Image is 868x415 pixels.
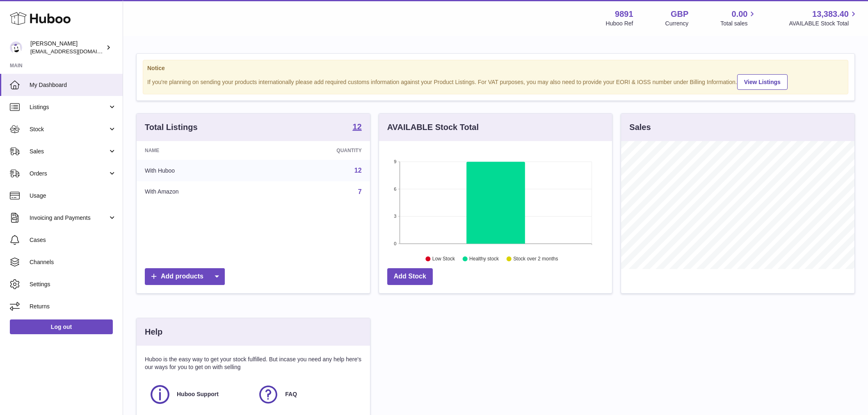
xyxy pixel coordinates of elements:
a: 12 [354,167,362,174]
a: 13,383.40 AVAILABLE Stock Total [789,9,858,27]
text: 0 [394,241,396,246]
strong: 12 [352,123,361,131]
span: FAQ [285,390,297,398]
span: Invoicing and Payments [30,214,108,222]
td: With Amazon [137,181,264,203]
a: Log out [10,319,113,334]
text: Low Stock [432,256,455,262]
div: Huboo Ref [606,20,633,27]
strong: GBP [671,9,688,20]
h3: Sales [629,122,651,133]
h3: AVAILABLE Stock Total [387,122,479,133]
h3: Help [145,326,162,337]
div: If you're planning on sending your products internationally please add required customs informati... [147,73,844,90]
a: Add products [145,268,225,285]
div: Currency [665,20,689,27]
strong: 9891 [615,9,633,20]
span: Cases [30,236,116,244]
th: Quantity [264,141,370,160]
span: 0.00 [732,9,748,20]
span: [EMAIL_ADDRESS][DOMAIN_NAME] [30,48,121,55]
a: 0.00 Total sales [720,9,757,27]
a: FAQ [257,383,357,406]
span: Total sales [720,20,757,27]
span: Settings [30,280,116,288]
span: Huboo Support [177,390,219,398]
a: Huboo Support [149,383,249,406]
a: View Listings [737,74,788,90]
span: 13,383.40 [812,9,849,20]
span: Stock [30,125,108,133]
div: [PERSON_NAME] [30,40,104,55]
span: Orders [30,170,108,178]
text: Stock over 2 months [513,256,558,262]
span: Usage [30,192,116,200]
text: Healthy stock [469,256,499,262]
img: internalAdmin-9891@internal.huboo.com [10,41,22,54]
a: Add Stock [387,268,433,285]
span: AVAILABLE Stock Total [789,20,858,27]
p: Huboo is the easy way to get your stock fulfilled. But incase you need any help here's our ways f... [145,356,362,371]
text: 6 [394,187,396,192]
span: Listings [30,103,108,111]
span: Sales [30,148,108,155]
strong: Notice [147,64,844,72]
th: Name [137,141,264,160]
span: Returns [30,303,116,310]
td: With Huboo [137,160,264,181]
span: Channels [30,258,116,266]
span: My Dashboard [30,81,116,89]
h3: Total Listings [145,122,198,133]
text: 9 [394,159,396,164]
a: 7 [358,188,362,195]
a: 12 [352,123,361,132]
text: 3 [394,214,396,219]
